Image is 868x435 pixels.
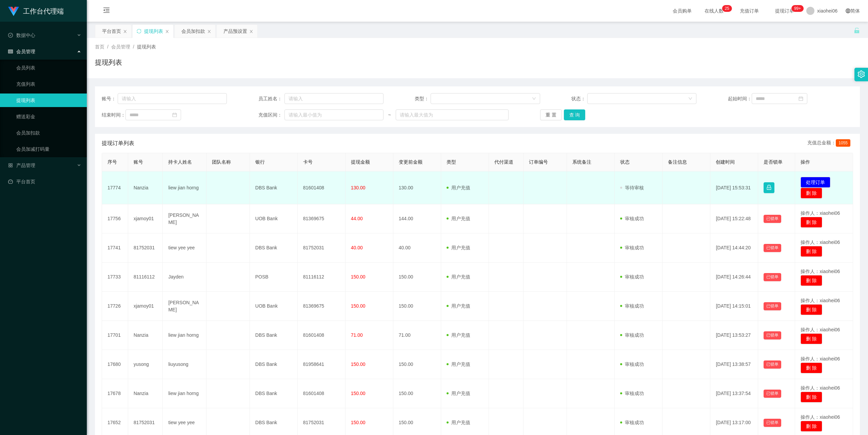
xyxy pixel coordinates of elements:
[128,233,163,263] td: 81752031
[846,8,850,13] i: 图标: global
[298,204,346,233] td: 81369675
[764,215,781,223] button: 已锁单
[102,292,128,321] td: 17726
[801,356,840,361] span: 操作人：xiaohei06
[736,8,762,13] span: 充值订单
[163,350,206,379] td: liuyusong
[447,303,470,309] span: 用户充值
[123,29,127,34] i: 图标: close
[393,350,441,379] td: 150.00
[668,159,687,165] span: 备注信息
[447,420,470,425] span: 用户充值
[250,263,298,292] td: POSB
[102,321,128,350] td: 17701
[118,93,227,104] input: 请输入
[102,139,134,147] span: 提现订单列表
[8,8,64,14] a: 工作台代理端
[383,111,396,119] span: ~
[854,27,860,34] i: 图标: unlock
[137,44,156,49] span: 提现列表
[351,274,366,279] span: 150.00
[540,109,562,120] button: 重 置
[393,263,441,292] td: 150.00
[181,25,205,38] div: 会员加扣款
[16,77,81,91] a: 充值列表
[701,8,727,13] span: 在线人数
[102,171,128,204] td: 17774
[8,7,19,16] img: logo.9652507e.png
[801,217,822,228] button: 删 除
[351,159,370,165] span: 提现金额
[571,95,587,102] span: 状态：
[351,216,363,221] span: 44.00
[102,233,128,263] td: 17741
[447,159,456,165] span: 类型
[351,361,366,367] span: 150.00
[102,95,118,102] span: 账号：
[620,159,630,165] span: 状态
[258,111,285,119] span: 充值区间：
[801,269,840,274] span: 操作人：xiaohei06
[128,350,163,379] td: yusong
[801,298,840,303] span: 操作人：xiaohei06
[620,391,644,396] span: 审核成功
[764,390,781,398] button: 已锁单
[255,159,265,165] span: 银行
[393,292,441,321] td: 150.00
[393,171,441,204] td: 130.00
[447,361,470,367] span: 用户充值
[710,233,758,263] td: [DATE] 14:44:20
[801,240,840,245] span: 操作人：xiaohei06
[447,332,470,338] span: 用户充值
[16,110,81,123] a: 赠送彩金
[393,321,441,350] td: 71.00
[284,93,383,104] input: 请输入
[102,379,128,408] td: 17678
[710,292,758,321] td: [DATE] 14:15:01
[801,392,822,402] button: 删 除
[111,44,130,49] span: 会员管理
[102,204,128,233] td: 17756
[144,25,163,38] div: 提现列表
[128,321,163,350] td: Nanzia
[351,391,366,396] span: 150.00
[716,159,735,165] span: 创建时间
[710,350,758,379] td: [DATE] 13:38:57
[107,159,117,165] span: 序号
[764,244,781,252] button: 已锁单
[8,33,35,38] span: 数据中心
[447,185,470,190] span: 用户充值
[250,350,298,379] td: DBS Bank
[494,159,513,165] span: 代付渠道
[798,96,803,101] i: 图标: calendar
[8,33,13,38] i: 图标: check-circle-o
[298,321,346,350] td: 81601408
[223,25,247,38] div: 产品预设置
[801,275,822,286] button: 删 除
[298,233,346,263] td: 81752031
[710,204,758,233] td: [DATE] 15:22:48
[102,263,128,292] td: 17733
[791,5,804,12] sup: 982
[801,385,840,391] span: 操作人：xiaohei06
[764,159,783,165] span: 是否锁单
[710,379,758,408] td: [DATE] 13:37:54
[250,321,298,350] td: DBS Bank
[801,333,822,344] button: 删 除
[836,139,850,147] span: 1055
[447,274,470,279] span: 用户充值
[801,177,830,188] button: 处理订单
[298,379,346,408] td: 81601408
[250,171,298,204] td: DBS Bank
[688,97,692,101] i: 图标: down
[620,303,644,309] span: 审核成功
[564,109,586,120] button: 查 询
[163,292,206,321] td: [PERSON_NAME]
[128,292,163,321] td: xjamoy01
[801,362,822,373] button: 删 除
[620,274,644,279] span: 审核成功
[447,391,470,396] span: 用户充值
[351,245,363,250] span: 40.00
[8,175,81,188] a: 图标: dashboard平台首页
[807,139,853,147] div: 充值总金额：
